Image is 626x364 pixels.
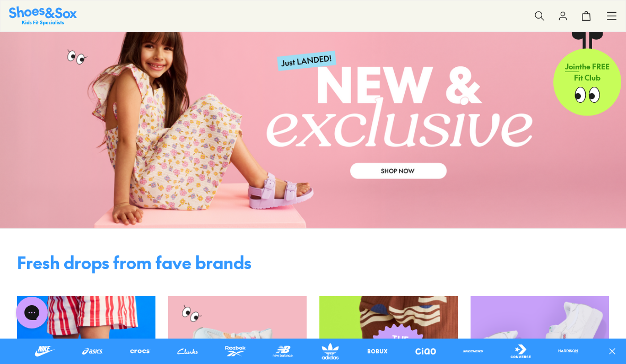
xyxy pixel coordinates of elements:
img: SNS_Logo_Responsive.svg [9,6,77,25]
iframe: Gorgias live chat messenger [11,293,53,332]
a: Shoes & Sox [9,6,77,25]
span: Join [565,61,579,72]
p: the FREE Fit Club [553,52,621,92]
a: Jointhe FREE Fit Club [553,31,621,116]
